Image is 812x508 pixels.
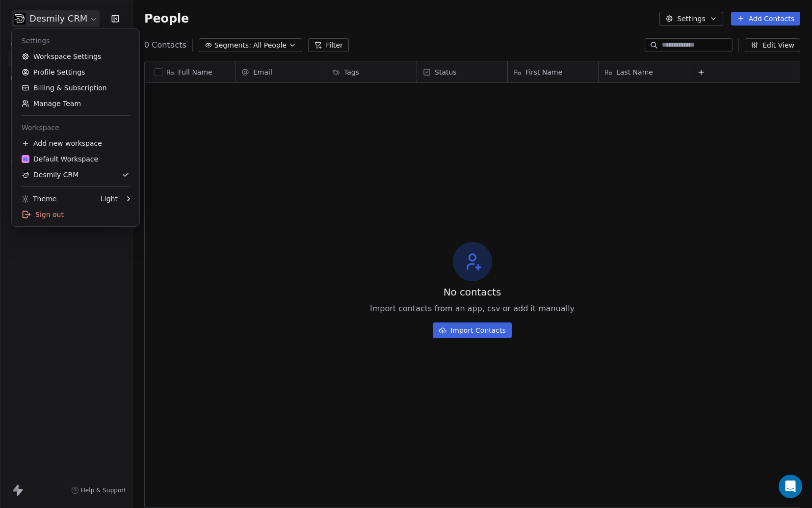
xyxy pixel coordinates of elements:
div: Workspace [16,120,135,135]
div: Desmily CRM [22,170,79,180]
div: Sign out [16,207,135,222]
div: Settings [16,33,135,49]
div: Add new workspace [16,135,135,151]
img: Untitled%20design%20(8).png [22,155,29,163]
a: Manage Team [16,96,135,111]
a: Profile Settings [16,64,135,80]
div: Light [101,194,118,204]
img: Diverse%20Innovations%20(512%20x%20512%20px).png [22,171,29,179]
a: Workspace Settings [16,49,135,64]
div: Default Workspace [22,154,98,164]
a: Billing & Subscription [16,80,135,96]
div: Theme [22,194,56,204]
